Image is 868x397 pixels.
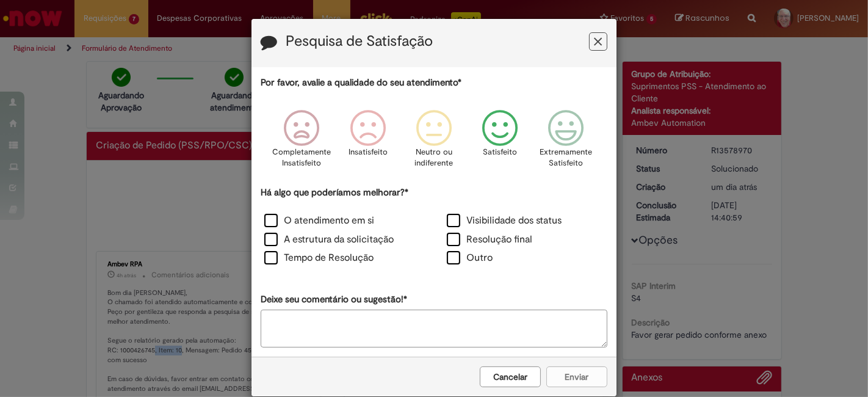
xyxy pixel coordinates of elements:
[264,233,394,247] label: A estrutura da solicitação
[261,76,461,89] label: Por favor, avalie a qualidade do seu atendimento*
[535,101,597,184] div: Extremamente Satisfeito
[469,101,531,184] div: Satisfeito
[261,293,407,306] label: Deixe seu comentário ou sugestão!*
[403,101,465,184] div: Neutro ou indiferente
[337,101,399,184] div: Insatisfeito
[349,147,388,158] p: Insatisfeito
[412,147,456,169] p: Neutro ou indiferente
[264,251,374,265] label: Tempo de Resolução
[261,186,607,269] div: Há algo que poderíamos melhorar?*
[540,147,592,169] p: Extremamente Satisfeito
[447,214,562,228] label: Visibilidade dos status
[483,147,517,158] p: Satisfeito
[480,366,541,387] button: Cancelar
[270,101,333,184] div: Completamente Insatisfeito
[273,147,331,169] p: Completamente Insatisfeito
[447,251,493,265] label: Outro
[264,214,374,228] label: O atendimento em si
[286,34,433,49] label: Pesquisa de Satisfação
[447,233,532,247] label: Resolução final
